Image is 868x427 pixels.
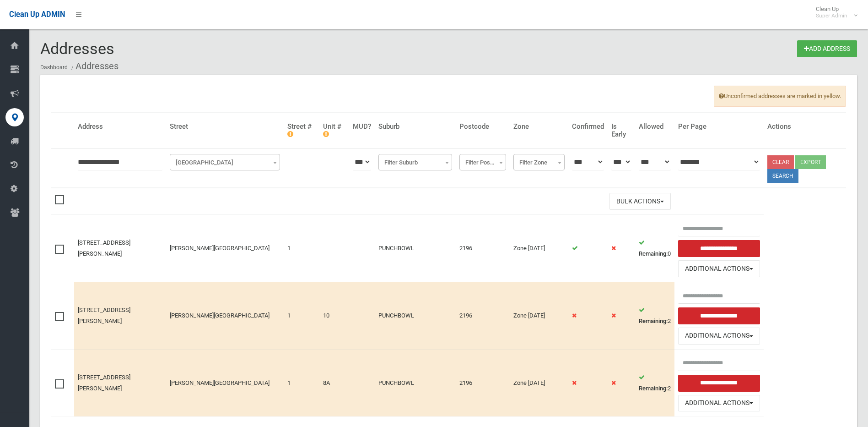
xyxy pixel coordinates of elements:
[811,5,857,19] span: Clean Up
[510,282,568,350] td: Zone [DATE]
[639,250,668,257] strong: Remaining:
[611,123,631,138] h4: Is Early
[678,395,760,412] button: Additional Actions
[353,123,371,131] h4: MUD?
[513,154,565,170] span: Filter Zone
[678,123,760,131] h4: Per Page
[378,123,452,131] h4: Suburb
[635,349,674,416] td: 2
[678,328,760,345] button: Additional Actions
[287,123,316,138] h4: Street #
[375,349,456,416] td: PUNCHBOWL
[40,64,68,71] a: Dashboard
[78,123,162,131] h4: Address
[456,282,510,350] td: 2196
[767,169,798,183] button: Search
[635,282,674,350] td: 2
[172,156,278,169] span: Filter Street
[609,193,671,210] button: Bulk Actions
[513,123,565,131] h4: Zone
[9,10,65,19] span: Clean Up ADMIN
[797,40,857,57] a: Add Address
[319,349,349,416] td: 8A
[375,215,456,282] td: PUNCHBOWL
[459,123,506,131] h4: Postcode
[459,154,506,170] span: Filter Postcode
[69,58,119,75] li: Addresses
[639,318,668,324] strong: Remaining:
[166,349,284,416] td: [PERSON_NAME][GEOGRAPHIC_DATA]
[767,123,842,131] h4: Actions
[767,155,794,169] a: Clear
[714,86,846,107] span: Unconfirmed addresses are marked in yellow.
[516,156,562,169] span: Filter Zone
[170,154,280,170] span: Filter Street
[78,239,130,257] a: [STREET_ADDRESS][PERSON_NAME]
[78,307,130,324] a: [STREET_ADDRESS][PERSON_NAME]
[375,282,456,350] td: PUNCHBOWL
[816,12,847,19] small: Super Admin
[284,349,319,416] td: 1
[319,282,349,350] td: 10
[284,282,319,350] td: 1
[795,155,826,169] button: Export
[510,349,568,416] td: Zone [DATE]
[40,39,114,58] span: Addresses
[572,123,604,131] h4: Confirmed
[78,374,130,392] a: [STREET_ADDRESS][PERSON_NAME]
[456,215,510,282] td: 2196
[456,349,510,416] td: 2196
[381,156,450,169] span: Filter Suburb
[166,215,284,282] td: [PERSON_NAME][GEOGRAPHIC_DATA]
[678,260,760,277] button: Additional Actions
[639,123,671,131] h4: Allowed
[462,156,504,169] span: Filter Postcode
[378,154,452,170] span: Filter Suburb
[323,123,345,138] h4: Unit #
[166,282,284,350] td: [PERSON_NAME][GEOGRAPHIC_DATA]
[635,215,674,282] td: 0
[284,215,319,282] td: 1
[170,123,280,131] h4: Street
[510,215,568,282] td: Zone [DATE]
[639,385,668,392] strong: Remaining:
